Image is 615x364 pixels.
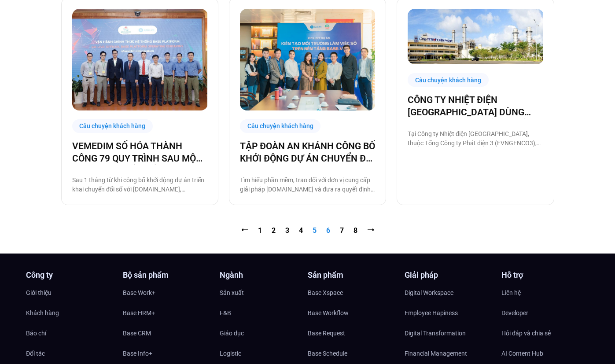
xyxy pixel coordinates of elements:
[308,347,347,360] span: Base Schedule
[405,271,493,279] h4: Giải pháp
[354,226,357,235] a: 8
[61,225,554,236] nav: Pagination
[26,347,114,360] a: Đối tác
[26,286,52,299] span: Giới thiệu
[408,73,489,87] div: Câu chuyện khách hàng
[405,327,493,340] a: Digital Transformation
[501,271,589,279] h4: Hỗ trợ
[308,347,396,360] a: Base Schedule
[123,286,211,299] a: Base Work+
[241,226,248,235] a: ⭠
[313,226,317,235] span: 5
[240,140,375,165] a: TẬP ĐOÀN AN KHÁNH CÔNG BỐ KHỞI ĐỘNG DỰ ÁN CHUYỂN ĐỔI SỐ CÙNG [DOMAIN_NAME]
[405,286,453,299] span: Digital Workspace
[501,327,551,340] span: Hỏi đáp và chia sẻ
[408,129,543,148] p: Tại Công ty Nhiệt điện [GEOGRAPHIC_DATA], thuộc Tổng Công ty Phát điện 3 (EVNGENCO3), bên cạnh áp...
[26,286,114,299] a: Giới thiệu
[220,327,308,340] a: Giáo dục
[405,306,458,320] span: Employee Hapiness
[501,347,543,360] span: AI Content Hub
[299,226,303,235] a: 4
[501,306,528,320] span: Developer
[308,306,349,320] span: Base Workflow
[72,119,153,133] div: Câu chuyện khách hàng
[123,286,155,299] span: Base Work+
[272,226,276,235] a: 2
[258,226,262,235] a: 1
[240,119,321,133] div: Câu chuyện khách hàng
[405,327,466,340] span: Digital Transformation
[326,226,330,235] a: 6
[308,271,396,279] h4: Sản phẩm
[26,327,46,340] span: Báo chí
[308,286,396,299] a: Base Xspace
[72,176,207,194] p: Sau 1 tháng từ khi công bố khởi động dự án triển khai chuyển đổi số với [DOMAIN_NAME], Vemedim Co...
[501,286,521,299] span: Liên hệ
[220,327,244,340] span: Giáo dục
[220,306,308,320] a: F&B
[220,286,308,299] a: Sản xuất
[285,226,289,235] a: 3
[408,94,543,118] a: CÔNG TY NHIỆT ĐIỆN [GEOGRAPHIC_DATA] DÙNG ỨNG DỤNG BASE ĐỂ CHUYỂN ĐỔI SỐ DOANH NGHIỆP
[405,347,467,360] span: Financial Management
[26,327,114,340] a: Báo chí
[123,347,152,360] span: Base Info+
[220,271,308,279] h4: Ngành
[123,306,155,320] span: Base HRM+
[72,140,207,165] a: VEMEDIM SỐ HÓA THÀNH CÔNG 79 QUY TRÌNH SAU MỘT THÁNG CHUYỂN ĐỔI SỐ CÙNG BASE
[501,327,589,340] a: Hỏi đáp và chia sẻ
[501,286,589,299] a: Liên hệ
[340,226,344,235] a: 7
[220,286,244,299] span: Sản xuất
[26,271,114,279] h4: Công ty
[405,286,493,299] a: Digital Workspace
[220,347,308,360] a: Logistic
[123,271,211,279] h4: Bộ sản phẩm
[220,347,241,360] span: Logistic
[405,347,493,360] a: Financial Management
[123,306,211,320] a: Base HRM+
[308,327,396,340] a: Base Request
[405,306,493,320] a: Employee Hapiness
[220,306,231,320] span: F&B
[501,306,589,320] a: Developer
[26,306,59,320] span: Khách hàng
[26,347,45,360] span: Đối tác
[240,176,375,194] p: Tìm hiểu phần mềm, trao đổi với đơn vị cung cấp giải pháp [DOMAIN_NAME] và đưa ra quyết định khởi...
[367,226,374,235] a: ⭢
[308,286,343,299] span: Base Xspace
[123,327,211,340] a: Base CRM
[26,306,114,320] a: Khách hàng
[308,327,345,340] span: Base Request
[123,327,151,340] span: Base CRM
[501,347,589,360] a: AI Content Hub
[123,347,211,360] a: Base Info+
[308,306,396,320] a: Base Workflow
